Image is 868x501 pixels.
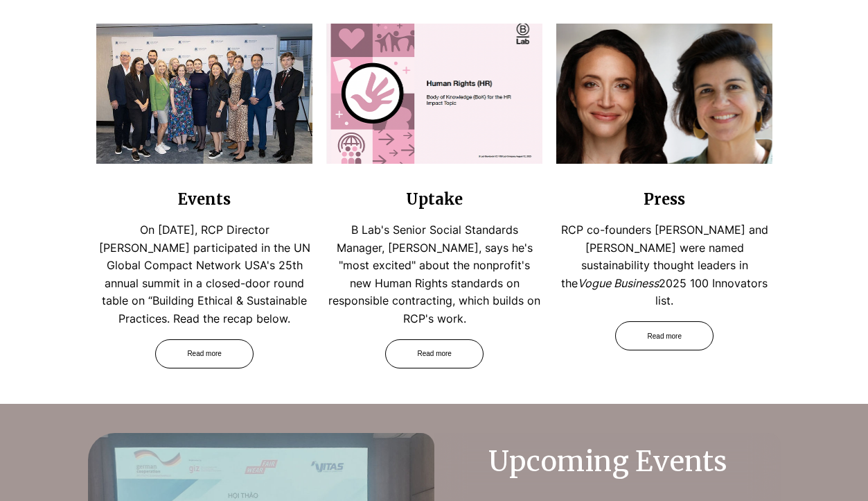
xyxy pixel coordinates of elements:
span: On [DATE], RCP Director [PERSON_NAME] participated in the UN Global Compact Network USA's 25th an... [99,223,310,325]
span: RCP co-founders [PERSON_NAME] and [PERSON_NAME] were named sustainability thought leaders in the [561,223,768,290]
h3: Events [96,189,312,210]
span: Uptake [406,189,463,209]
a: Read more [385,339,484,368]
a: Read more [155,339,254,368]
span: Read more [187,350,221,357]
img: 1759506440163.jpg [96,24,312,164]
h2: Upcoming Events [465,442,750,481]
p: B Lab's Senior Social Standards Manager, [PERSON_NAME], says he's "most excited" about the nonpro... [326,221,542,328]
span: Read more [417,350,451,357]
span: Read more [648,332,682,340]
span: Vogue Business [578,276,659,290]
img: 3.png [556,24,772,164]
img: B Lab Human Rights Impact Topic [326,24,542,164]
span: Press [644,189,685,209]
a: Read more [615,321,714,350]
span: 2025 100 Innovators list. [655,276,768,308]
